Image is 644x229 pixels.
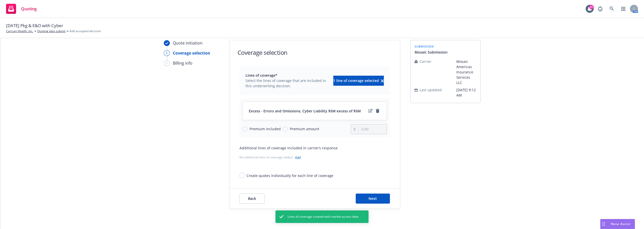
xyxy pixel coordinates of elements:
span: Mosaic Americas Insurance Services LLC [456,59,476,85]
input: Premium amount [283,126,288,131]
div: 27 [589,5,594,9]
span: Carrier [420,59,431,64]
a: edit [368,108,374,114]
a: remove [375,108,381,114]
div: Coverage selection [173,50,210,56]
div: No additional lines of coverage added. [239,155,390,160]
span: Nova Assist [611,222,631,226]
span: Lines of coverage created with market access data [288,214,358,219]
a: Search [607,4,617,14]
input: Premium included [243,126,248,131]
span: Back [248,196,256,201]
div: 2 [164,50,170,56]
a: Add [295,155,301,159]
span: submission [415,44,448,49]
span: Select the lines of coverage that are included in this underwriting decision. [246,78,330,88]
button: 1 line of coverage selectedclear selection [333,76,384,86]
span: Last updated [420,87,442,93]
a: Carrum Health, Inc. [6,29,33,33]
button: Nova Assist [600,219,635,229]
span: Premium amount [290,126,319,131]
span: Add accepted decision [69,29,101,33]
div: Quote initiation [173,40,203,46]
a: Switch app [618,4,628,14]
span: [DATE] Pkg & E&O with Cyber [6,22,63,29]
span: Excess - Errors and Omissions, Cyber Liability $5M excess of $5M [249,108,361,114]
span: [DATE] 9:12 AM [456,87,476,98]
span: Premium included [250,126,281,131]
div: 3 [164,60,170,66]
div: Create quotes individually for each line of coverage [247,173,333,178]
span: Mosaic Submission [415,50,448,55]
button: Back [239,194,265,204]
a: Quoting [4,2,39,16]
a: Report a Bug [595,4,605,14]
span: 1 line of coverage selected [333,78,379,83]
button: Next [356,194,390,204]
div: Billing info [173,60,192,66]
h1: Coverage selection [237,48,288,57]
span: Lines of coverage* [246,73,330,78]
div: Additional lines of coverage included in carrier’s response [239,145,390,151]
div: Drag to move [600,219,607,229]
svg: clear selection [381,79,384,82]
input: 0.00 [358,124,386,134]
span: Quoting [21,7,37,11]
span: Next [369,196,377,201]
a: Quoting plan submit [37,29,65,33]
